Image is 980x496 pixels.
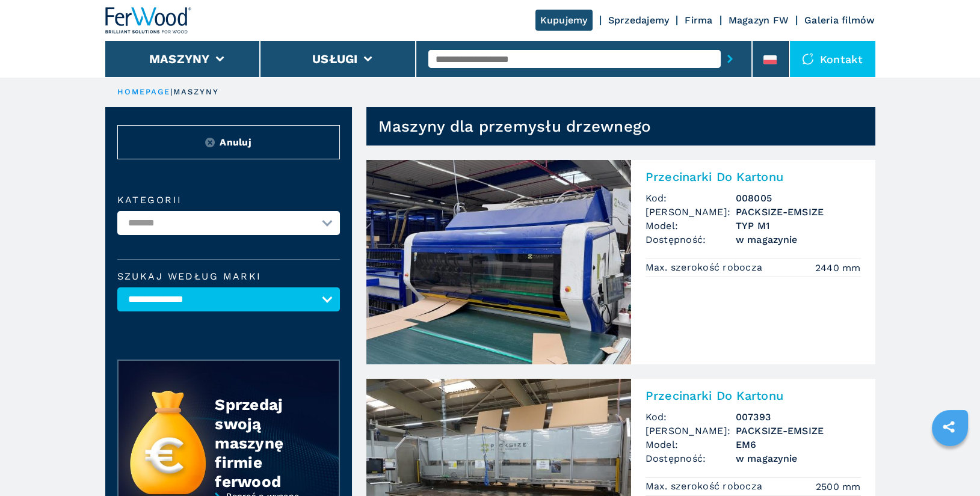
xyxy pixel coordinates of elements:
h3: PACKSIZE-EMSIZE [736,205,861,219]
h3: 008005 [736,191,861,205]
img: Ferwood [105,7,192,34]
button: submit-button [721,45,739,73]
h2: Przecinarki Do Kartonu [646,170,861,184]
a: Kupujemy [535,10,593,31]
button: ResetAnuluj [117,125,340,159]
p: Max. szerokość robocza [646,261,766,274]
span: Dostępność: [646,452,736,465]
h3: 007393 [736,410,861,424]
em: 2500 mm [816,480,861,494]
span: Anuluj [220,135,251,149]
img: Przecinarki Do Kartonu PACKSIZE-EMSIZE TYP M1 [366,160,631,364]
span: Model: [646,438,736,452]
span: w magazynie [736,452,861,465]
h3: EM6 [736,438,861,452]
span: Kod: [646,410,736,424]
a: HOMEPAGE [117,87,171,96]
iframe: Chat [929,442,971,487]
em: 2440 mm [815,261,861,275]
span: [PERSON_NAME]: [646,205,736,219]
div: Sprzedaj swoją maszynę firmie ferwood [215,395,315,491]
img: Reset [205,138,215,147]
span: w magazynie [736,233,861,246]
h3: PACKSIZE-EMSIZE [736,424,861,438]
p: Max. szerokość robocza [646,480,766,493]
button: Maszyny [149,52,210,66]
div: Kontakt [790,41,875,77]
span: [PERSON_NAME]: [646,424,736,438]
label: Szukaj według marki [117,272,340,281]
span: | [170,87,173,96]
a: sharethis [934,412,964,442]
span: Model: [646,219,736,233]
button: Usługi [312,52,358,66]
a: Galeria filmów [804,14,875,26]
a: Magazyn FW [729,14,789,26]
h2: Przecinarki Do Kartonu [646,388,861,403]
a: Firma [685,14,712,26]
label: kategorii [117,195,340,205]
span: Kod: [646,191,736,205]
p: maszyny [173,87,220,97]
img: Kontakt [802,53,814,65]
h3: TYP M1 [736,219,861,233]
h1: Maszyny dla przemysłu drzewnego [378,117,652,136]
a: Sprzedajemy [608,14,670,26]
span: Dostępność: [646,233,736,246]
a: Przecinarki Do Kartonu PACKSIZE-EMSIZE TYP M1Przecinarki Do KartonuKod:008005[PERSON_NAME]:PACKSI... [366,160,875,364]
